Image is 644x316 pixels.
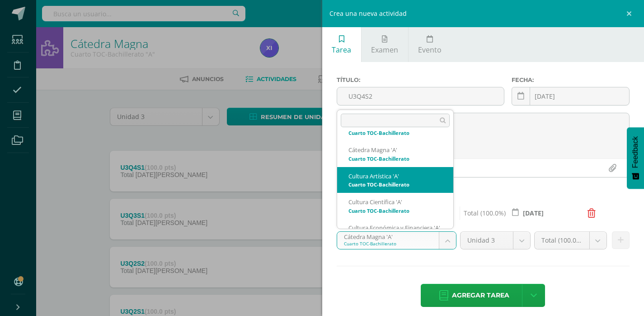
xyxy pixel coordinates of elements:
[348,156,442,161] div: Cuarto TOC-Bachillerato
[348,172,442,180] div: Cultura Artística 'A'
[348,130,442,135] div: Cuarto TOC-Bachillerato
[348,182,442,187] div: Cuarto TOC-Bachillerato
[348,224,442,232] div: Cultura Económica y Financiera 'A'
[348,146,442,154] div: Cátedra Magna 'A'
[348,198,442,206] div: Cultura Científica 'A'
[348,208,442,213] div: Cuarto TOC-Bachillerato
